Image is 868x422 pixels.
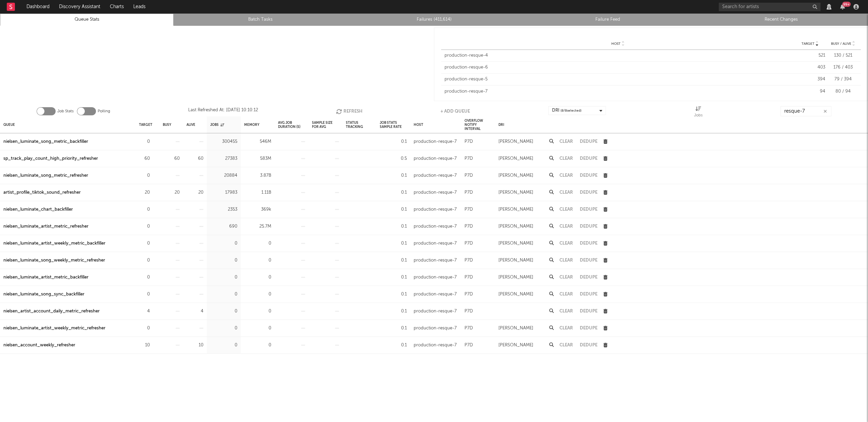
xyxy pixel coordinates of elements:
button: Dedupe [580,343,597,347]
label: Job Stats [57,107,74,115]
button: Dedupe [580,326,597,330]
div: 0 [244,324,271,332]
div: 0 [139,273,150,282]
a: Failure Feed [525,16,691,24]
div: 583M [244,155,271,163]
div: 0 [210,239,237,248]
a: nielsen_luminate_artist_metric_backfiller [3,273,88,282]
a: nielsen_luminate_song_metric_refresher [3,172,88,180]
button: Dedupe [580,190,597,195]
div: P7D [465,341,473,349]
div: production-resque-4 [445,52,791,59]
div: artist_profile_tiktok_sound_refresher [3,189,81,197]
a: nielsen_luminate_artist_weekly_metric_backfiller [3,239,105,248]
div: P7D [465,189,473,197]
button: Clear [559,258,573,263]
div: P7D [465,307,473,315]
div: P7D [465,138,473,146]
div: P7D [465,155,473,163]
div: Last Refreshed At: [DATE] 10:10:12 [188,106,258,116]
div: 0 [244,307,271,315]
input: Search... [781,106,831,116]
button: Clear [559,343,573,347]
span: Busy / Alive [831,42,851,46]
a: Recent Changes [698,16,864,24]
div: Busy [163,117,171,132]
a: Failures (411,614) [351,16,517,24]
div: 79 / 394 [829,76,857,83]
div: Memory [244,117,259,132]
button: Clear [559,224,573,229]
div: 0.1 [380,138,407,146]
div: Jobs [694,111,703,119]
div: Target [139,117,152,132]
div: DRI [552,107,581,115]
button: Dedupe [580,173,597,178]
button: Dedupe [580,156,597,161]
div: 60 [163,155,180,163]
div: 20 [163,189,180,197]
div: 20884 [210,172,237,180]
div: 60 [186,155,203,163]
a: nielsen_luminate_chart_backfiller [3,206,73,214]
div: 20 [186,189,203,197]
div: DRI [498,117,504,132]
div: production-resque-6 [445,64,791,71]
div: production-resque-7 [445,88,791,95]
div: Host [414,117,423,132]
div: 94 [795,88,825,95]
button: Dedupe [580,207,597,212]
div: production-resque-5 [445,76,791,83]
div: 0 [210,273,237,282]
div: Overflow Notify Interval [465,117,492,132]
div: production-resque-7 [414,189,457,197]
div: 130 / 521 [829,52,857,59]
div: 20 [139,189,150,197]
div: 0.1 [380,172,407,180]
div: production-resque-7 [414,290,457,299]
div: 0.1 [380,206,407,214]
div: 99 + [842,2,851,7]
a: nielsen_luminate_song_metric_backfiller [3,138,88,146]
button: Dedupe [580,292,597,296]
div: production-resque-7 [414,341,457,349]
div: Status Tracking [346,117,373,132]
div: [PERSON_NAME] [498,324,533,332]
div: 0 [210,341,237,349]
div: 176 / 403 [829,64,857,71]
div: [PERSON_NAME] [498,341,533,349]
div: [PERSON_NAME] [498,189,533,197]
div: P7D [465,256,473,265]
div: P7D [465,223,473,231]
div: 0 [244,273,271,282]
button: + Add Queue [440,106,470,116]
div: production-resque-7 [414,324,457,332]
a: nielsen_account_weekly_refresher [3,341,75,349]
div: Jobs [210,117,224,132]
div: 4 [186,307,203,315]
button: Clear [559,241,573,246]
button: Dedupe [580,275,597,280]
button: Clear [559,173,573,178]
div: 60 [139,155,150,163]
a: nielsen_luminate_artist_metric_refresher [3,223,88,231]
div: Alive [186,117,195,132]
div: 0 [139,290,150,299]
div: 1.11B [244,189,271,197]
div: production-resque-7 [414,155,457,163]
button: Refresh [336,106,362,116]
span: Target [802,42,814,46]
div: 690 [210,223,237,231]
div: 0 [139,223,150,231]
button: Clear [559,190,573,195]
a: nielsen_artist_account_daily_metric_refresher [3,307,100,315]
div: 0.1 [380,223,407,231]
div: [PERSON_NAME] [498,256,533,265]
div: 546M [244,138,271,146]
div: P7D [465,239,473,248]
div: 0 [139,324,150,332]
